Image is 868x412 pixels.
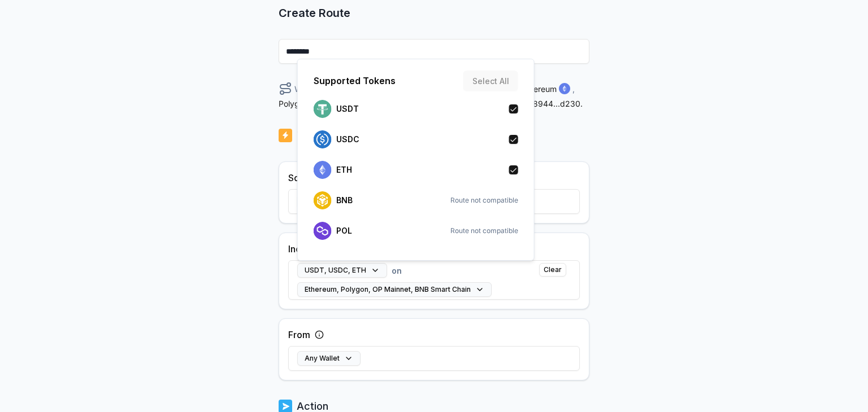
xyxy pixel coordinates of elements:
[522,83,557,95] span: Ethereum
[279,128,292,143] img: logo
[336,165,352,174] p: ETH
[297,59,535,261] div: USDT, USDC, ETH
[314,161,332,179] img: logo
[288,171,319,185] label: Source
[279,98,309,109] span: Polygon
[314,100,332,118] img: logo
[523,98,583,109] span: 0x8944...d230 .
[336,104,359,113] p: USDT
[392,265,402,277] span: on
[539,263,566,277] button: Clear
[297,282,492,297] button: Ethereum, Polygon, OP Mainnet, BNB Smart Chain
[314,130,332,148] img: logo
[450,196,518,205] span: Route not compatible
[336,196,353,205] p: BNB
[336,226,352,235] p: POL
[314,74,396,87] p: Supported Tokens
[572,83,575,95] span: ,
[297,263,387,278] button: USDT, USDC, ETH
[314,222,332,240] img: logo
[336,135,359,144] p: USDC
[288,328,310,341] label: From
[559,83,570,94] img: logo
[288,242,354,256] label: Incoming Funds
[297,351,361,366] button: Any Wallet
[279,5,589,21] p: Create Route
[314,191,332,209] img: logo
[279,82,589,109] div: When my receives on send it to
[450,226,518,235] span: Route not compatible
